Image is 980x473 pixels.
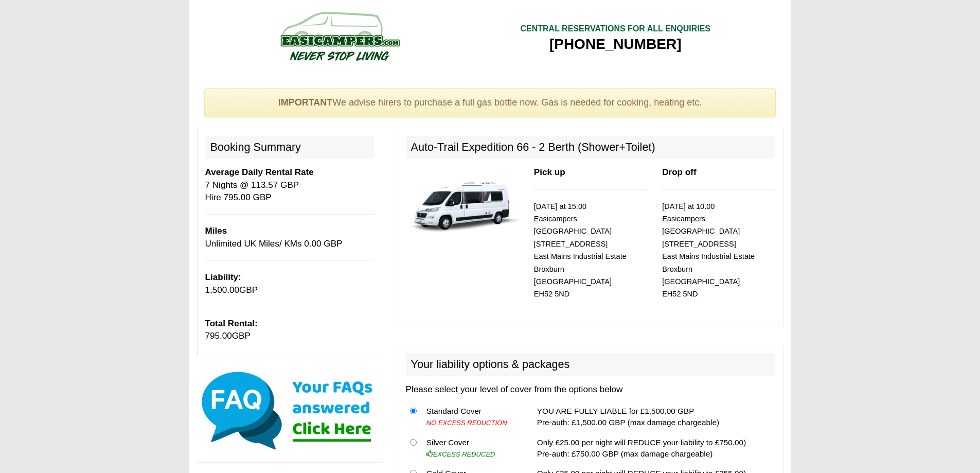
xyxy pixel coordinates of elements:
small: [DATE] at 15.00 Easicampers [GEOGRAPHIC_DATA] [STREET_ADDRESS] East Mains Industrial Estate Broxb... [534,202,627,299]
p: 7 Nights @ 113.57 GBP Hire 795.00 GBP [205,166,374,204]
b: Drop off [662,167,696,177]
div: [PHONE_NUMBER] [520,35,710,54]
div: We advise hirers to purchase a full gas bottle now. Gas is needed for cooking, heating etc. [204,88,776,118]
h2: Auto-Trail Expedition 66 - 2 Berth (Shower+Toilet) [406,136,775,159]
strong: IMPORTANT [278,97,333,108]
td: YOU ARE FULLY LIABLE for £1,500.00 GBP Pre-auth: £1,500.00 GBP (max damage chargeable) [533,401,775,433]
b: Total Rental: [205,319,258,328]
small: [DATE] at 10.00 Easicampers [GEOGRAPHIC_DATA] [STREET_ADDRESS] East Mains Industrial Estate Broxb... [662,202,755,299]
b: Miles [205,226,227,236]
p: Please select your level of cover from the options below [406,383,775,396]
p: Unlimited UK Miles/ KMs 0.00 GBP [205,225,374,250]
b: Liability: [205,272,241,282]
i: NO EXCESS REDUCTION [426,419,507,427]
p: GBP [205,318,374,343]
img: 339.jpg [406,166,519,239]
i: EXCESS REDUCED [426,450,495,458]
p: GBP [205,271,374,296]
td: Silver Cover [422,432,521,464]
b: Average Daily Rental Rate [205,167,314,177]
div: CENTRAL RESERVATIONS FOR ALL ENQUIRIES [520,23,710,35]
td: Standard Cover [422,401,521,433]
img: Click here for our most common FAQs [197,370,382,452]
b: Pick up [534,167,565,177]
td: Only £25.00 per night will REDUCE your liability to £750.00) Pre-auth: £750.00 GBP (max damage ch... [533,432,775,464]
span: 795.00 [205,331,232,341]
span: 1,500.00 [205,285,240,295]
h2: Your liability options & packages [406,353,775,376]
img: campers-checkout-logo.png [242,8,437,64]
h2: Booking Summary [205,136,374,159]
